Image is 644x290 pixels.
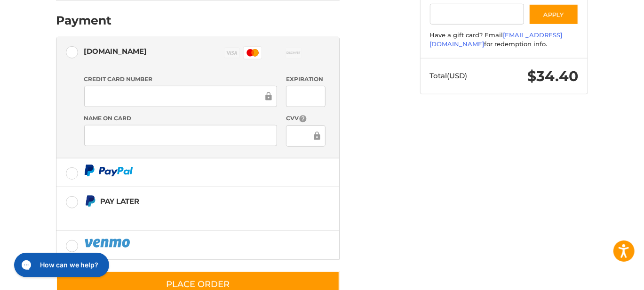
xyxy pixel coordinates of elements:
[528,67,579,85] span: $34.40
[84,195,96,207] img: Pay Later icon
[84,75,277,83] label: Credit Card Number
[286,114,325,123] label: CVV
[84,165,133,176] img: PayPal icon
[84,237,132,249] img: PayPal icon
[430,31,579,49] div: Have a gift card? Email for redemption info.
[529,4,579,25] button: Apply
[430,71,468,80] span: Total (USD)
[84,114,277,123] label: Name on Card
[9,249,112,281] iframe: Gorgias live chat messenger
[56,13,111,28] h2: Payment
[100,193,280,209] div: Pay Later
[286,75,325,83] label: Expiration
[84,211,281,219] iframe: PayPal Message 1
[430,4,525,25] input: Gift Certificate or Coupon Code
[84,43,147,59] div: [DOMAIN_NAME]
